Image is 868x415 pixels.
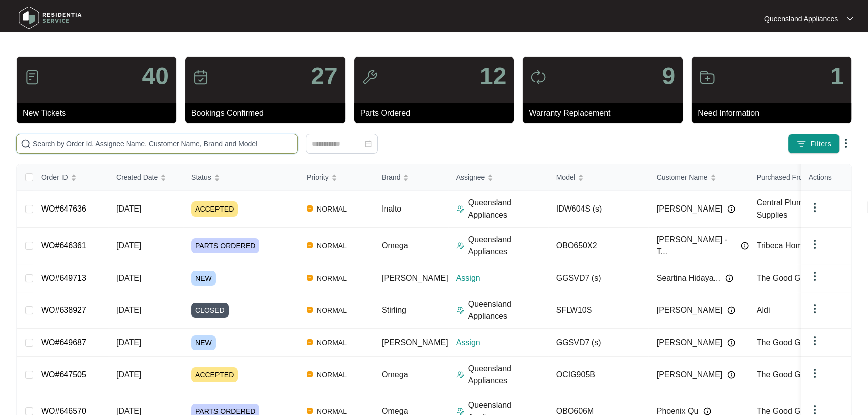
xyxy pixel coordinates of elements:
p: Need Information [698,107,851,119]
a: WO#649713 [41,274,86,282]
th: Order ID [33,164,108,191]
span: [PERSON_NAME] - T... [657,234,736,258]
span: [PERSON_NAME] [657,337,723,349]
img: filter icon [796,139,806,149]
img: Info icon [727,205,735,213]
span: [DATE] [116,274,141,282]
span: Central Plumbing Supplies [757,198,818,219]
p: Queensland Appliances [764,14,838,24]
img: search-icon [21,139,31,149]
img: Vercel Logo [307,339,313,345]
p: 9 [662,64,675,88]
span: NORMAL [313,337,351,349]
p: Queensland Appliances [468,298,548,322]
p: 40 [142,64,168,88]
span: Purchased From [757,172,808,183]
img: Vercel Logo [307,275,313,281]
span: Seartina Hidaya... [657,272,720,284]
img: Info icon [727,306,735,314]
span: Customer Name [657,172,708,183]
span: [PERSON_NAME] [382,274,448,282]
span: Assignee [456,172,485,183]
input: Search by Order Id, Assignee Name, Customer Name, Brand and Model [33,138,293,149]
img: Assigner Icon [456,242,464,250]
td: OBO650X2 [548,228,648,264]
img: Info icon [725,274,733,282]
img: residentia service logo [15,3,85,33]
img: Vercel Logo [307,242,313,248]
span: ACCEPTED [191,367,238,382]
span: NORMAL [313,240,351,252]
img: Info icon [727,339,735,347]
span: The Good Guys [757,274,813,282]
img: Assigner Icon [456,371,464,379]
button: filter iconFilters [788,134,840,154]
p: 1 [830,64,844,88]
img: dropdown arrow [809,335,821,347]
span: Stirling [382,306,406,314]
span: [PERSON_NAME] [657,369,723,381]
span: Tribeca Homes [757,241,811,250]
th: Purchased From [749,164,849,191]
img: icon [530,69,546,85]
a: WO#647505 [41,370,86,379]
td: GGSVD7 (s) [548,329,648,357]
img: Info icon [727,371,735,379]
span: [DATE] [116,241,141,250]
span: The Good Guys [757,370,813,379]
p: Bookings Confirmed [191,107,345,119]
span: Created Date [116,172,158,183]
img: dropdown arrow [809,367,821,379]
span: [DATE] [116,370,141,379]
img: Vercel Logo [307,408,313,414]
img: Assigner Icon [456,205,464,213]
span: Priority [307,172,329,183]
span: [PERSON_NAME] [657,304,723,316]
th: Actions [801,164,851,191]
img: dropdown arrow [809,238,821,250]
span: CLOSED [191,303,229,318]
span: NORMAL [313,272,351,284]
img: dropdown arrow [847,16,853,21]
span: Filters [810,139,831,149]
td: OCIG905B [548,357,648,393]
span: NORMAL [313,203,351,215]
span: NORMAL [313,304,351,316]
span: Model [556,172,575,183]
th: Priority [299,164,374,191]
span: The Good Guys [757,338,813,347]
th: Customer Name [648,164,749,191]
span: Status [191,172,211,183]
span: Omega [382,241,408,250]
img: icon [24,69,40,85]
span: NEW [191,335,216,350]
p: Warranty Replacement [529,107,683,119]
td: GGSVD7 (s) [548,264,648,292]
td: IDW604S (s) [548,191,648,228]
img: Assigner Icon [456,306,464,314]
span: NEW [191,271,216,286]
span: [PERSON_NAME] [382,338,448,347]
p: Queensland Appliances [468,363,548,387]
img: dropdown arrow [809,303,821,315]
span: [DATE] [116,204,141,213]
p: Queensland Appliances [468,234,548,258]
span: [PERSON_NAME] [657,203,723,215]
p: Parts Ordered [360,107,514,119]
th: Model [548,164,648,191]
img: dropdown arrow [809,201,821,214]
p: New Tickets [23,107,176,119]
td: SFLW10S [548,292,648,329]
span: Order ID [41,172,68,183]
img: dropdown arrow [809,270,821,282]
img: Vercel Logo [307,307,313,313]
a: WO#646361 [41,241,86,250]
img: Info icon [741,242,749,250]
span: Brand [382,172,400,183]
th: Status [183,164,299,191]
span: Inalto [382,204,401,213]
span: Omega [382,370,408,379]
img: icon [362,69,378,85]
span: PARTS ORDERED [191,238,259,253]
a: WO#649687 [41,338,86,347]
